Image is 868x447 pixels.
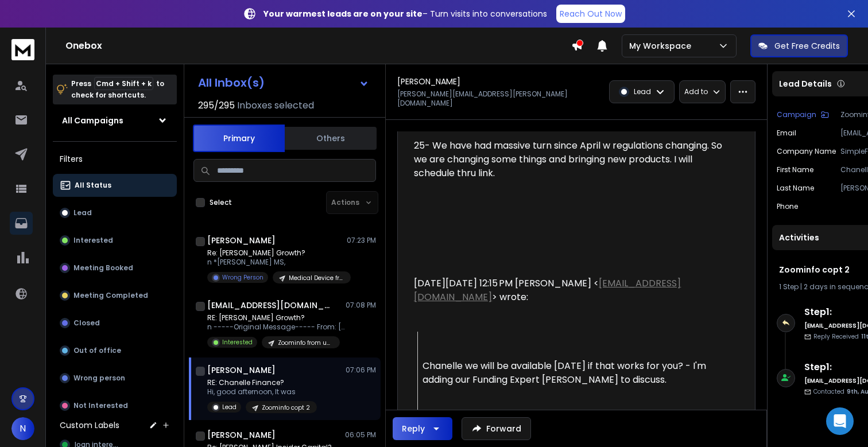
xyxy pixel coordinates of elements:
h1: [PERSON_NAME] [207,364,276,376]
button: Meeting Booked [53,256,177,279]
span: 1 Step [779,282,799,291]
p: Lead [634,87,651,96]
h1: [EMAIL_ADDRESS][DOMAIN_NAME] [207,300,334,311]
p: 07:23 PM [347,236,376,245]
p: All Status [75,181,111,190]
p: My Workspace [629,40,696,52]
h3: Filters [53,151,177,167]
p: Not Interested [73,401,128,410]
button: N [11,417,34,440]
button: Others [285,126,377,151]
p: Zoominfo from upwork guy maybe its a scam who knows [278,339,333,347]
h1: Onebox [65,39,571,53]
p: Hi, good afternoon, It was [207,387,317,397]
h1: [PERSON_NAME] [207,429,276,441]
p: [DATE][DATE] 12:15 PM [PERSON_NAME] < > wrote: [414,277,730,304]
a: [EMAIL_ADDRESS][DOMAIN_NAME] [414,277,681,304]
p: Press to check for shortcuts. [71,78,164,101]
p: n *[PERSON_NAME] MS, [207,258,345,267]
button: All Status [53,174,177,197]
p: First Name [777,165,813,174]
button: Lead [53,201,177,224]
p: 07:06 PM [346,366,376,375]
button: All Campaigns [53,109,177,132]
p: Campaign [777,110,816,119]
p: Out of office [73,346,121,355]
button: Forward [462,417,531,440]
p: Lead [73,208,92,217]
p: Phone [777,202,798,211]
p: Lead Details [779,78,832,90]
p: 06:05 PM [345,430,376,440]
button: Reply [393,417,452,440]
span: Cmd + Shift + k [94,77,153,90]
img: logo [11,39,34,60]
div: Open Intercom Messenger [826,407,854,435]
button: All Inbox(s) [189,71,378,94]
p: Lead [222,403,237,411]
p: Email [777,129,796,138]
button: Campaign [777,110,829,119]
p: 25- We have had massive turn since April w regulations changing. So we are changing some things a... [414,139,730,180]
div: Reply [402,423,425,434]
p: RE: Chanelle Finance? [207,378,317,387]
p: Reach Out Now [560,8,622,20]
button: Not Interested [53,394,177,417]
p: Wrong Person [222,273,263,282]
h3: Inboxes selected [237,99,314,112]
p: [PERSON_NAME][EMAIL_ADDRESS][PERSON_NAME][DOMAIN_NAME] [397,90,573,108]
button: Get Free Credits [750,34,848,57]
p: Meeting Completed [73,291,148,300]
button: Closed [53,312,177,335]
p: Last Name [777,184,814,193]
strong: Your warmest leads are on your site [263,8,423,20]
button: Out of office [53,339,177,362]
button: Interested [53,229,177,252]
h1: All Inbox(s) [198,77,265,88]
p: Get Free Credits [774,40,840,52]
p: Company Name [777,147,836,156]
p: RE: [PERSON_NAME] Growth? [207,313,345,322]
p: Interested [73,236,113,245]
p: n -----Original Message----- From: [PERSON_NAME] [207,322,345,332]
h1: [PERSON_NAME] [397,76,460,87]
p: Re: [PERSON_NAME] Growth? [207,248,345,258]
p: – Turn visits into conversations [263,8,547,20]
p: 07:08 PM [346,301,376,310]
p: Closed [73,318,100,328]
a: Reach Out Now [556,5,625,23]
h1: All Campaigns [62,115,123,126]
span: 295 / 295 [198,99,235,112]
button: Meeting Completed [53,284,177,307]
button: Wrong person [53,367,177,390]
p: Meeting Booked [73,263,133,273]
label: Select [210,198,232,207]
h3: Custom Labels [60,419,119,431]
p: Medical Device from Twitter Giveaway [289,274,344,282]
p: Wrong person [73,374,125,383]
p: Add to [684,87,708,96]
p: Interested [222,338,253,347]
button: Primary [193,125,285,152]
p: Chanelle we will be available [DATE] if that works for you? - I'm adding our Funding Expert [PERS... [423,359,730,387]
h1: [PERSON_NAME] [207,235,276,246]
p: Zoominfo copt 2 [262,403,310,412]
